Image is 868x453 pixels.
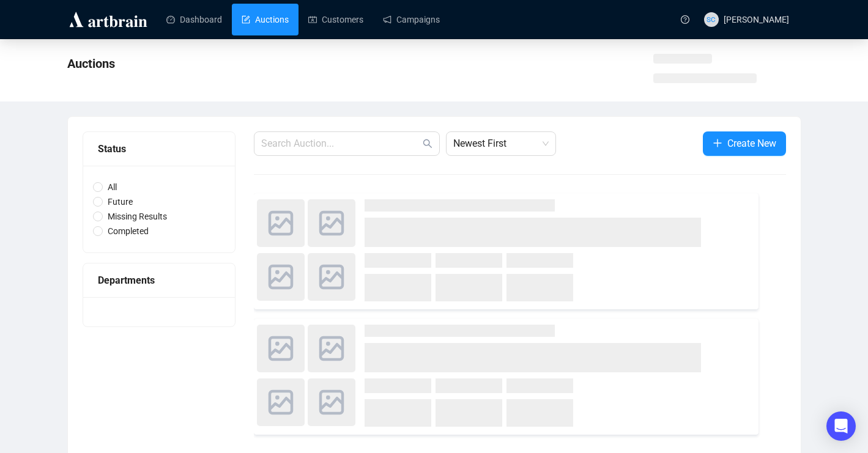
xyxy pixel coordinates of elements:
[242,4,289,35] a: Auctions
[826,411,856,441] div: Open Intercom Messenger
[724,15,789,24] span: [PERSON_NAME]
[308,378,355,426] img: photo.svg
[257,253,305,301] img: photo.svg
[308,253,355,301] img: photo.svg
[103,224,154,238] span: Completed
[453,132,549,155] span: Newest First
[308,4,363,35] a: Customers
[261,136,420,151] input: Search Auction...
[703,131,786,156] button: Create New
[383,4,440,35] a: Campaigns
[423,139,432,149] span: search
[103,210,172,223] span: Missing Results
[681,15,689,24] span: question-circle
[103,195,138,208] span: Future
[67,56,115,71] span: Auctions
[98,141,220,157] div: Status
[98,273,220,288] div: Departments
[166,4,222,35] a: Dashboard
[67,10,149,29] img: logo
[257,325,305,372] img: photo.svg
[727,136,776,151] span: Create New
[308,325,355,372] img: photo.svg
[103,180,122,194] span: All
[707,13,715,25] span: SC
[257,378,305,426] img: photo.svg
[308,199,355,247] img: photo.svg
[257,199,305,247] img: photo.svg
[713,138,722,148] span: plus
